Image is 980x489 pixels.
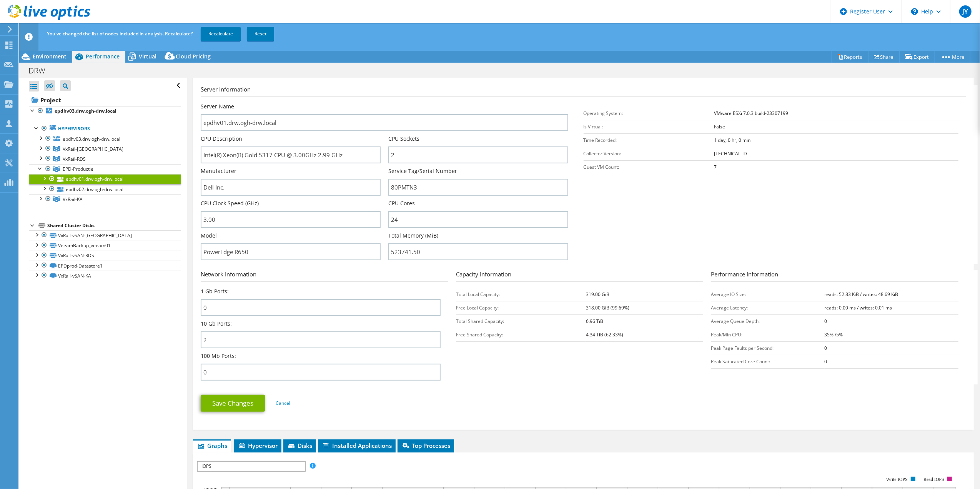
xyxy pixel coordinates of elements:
a: VxRail-vSAN-[GEOGRAPHIC_DATA] [29,230,181,240]
span: Hypervisor [238,442,278,449]
span: Disks [287,442,312,449]
a: Reset [247,27,274,41]
a: VxRail-Uitwijk [29,144,181,154]
label: CPU Description [201,135,242,143]
a: Project [29,94,181,106]
a: epdhv03.drw.ogh-drw.local [29,134,181,144]
text: Write IOPS [886,477,908,482]
b: 0 [825,318,827,324]
td: Free Shared Capacity: [456,328,586,341]
a: VxRail-KA [29,194,181,204]
label: Manufacturer [201,167,236,175]
span: epdhv03.drw.ogh-drw.local [63,136,120,142]
b: False [714,123,725,130]
b: 1 day, 0 hr, 0 min [714,137,750,143]
a: epdhv03.drw.ogh-drw.local [29,106,181,116]
span: Installed Applications [322,442,392,449]
td: Peak/Min CPU: [711,328,824,341]
h3: Capacity Information [456,270,703,282]
b: reads: 0.00 ms / writes: 0.01 ms [825,304,892,311]
span: Cloud Pricing [176,53,211,60]
h3: Performance Information [711,270,958,282]
td: Average Latency: [711,301,824,314]
td: Operating System: [584,106,714,120]
b: [TECHNICAL_ID] [714,150,749,157]
a: epdhv01.drw.ogh-drw.local [29,174,181,184]
td: Is Virtual: [584,120,714,133]
h3: Network Information [201,270,448,282]
label: Model [201,232,217,240]
svg: \n [911,8,918,15]
b: 7 [714,164,717,170]
span: EPD-Productie [63,166,93,172]
span: VxRail-RDS [63,156,86,162]
td: Average IO Size: [711,288,824,301]
a: epdhv02.drw.ogh-drw.local [29,184,181,194]
b: reads: 52.83 KiB / writes: 48.69 KiB [825,291,898,298]
h3: Server Information [201,85,966,97]
a: VxRail-RDS [29,154,181,164]
label: 1 Gb Ports: [201,288,229,295]
a: Export [899,51,935,63]
b: epdhv03.drw.ogh-drw.local [55,108,116,114]
a: EPDprod-Datastore1 [29,261,181,271]
td: Free Local Capacity: [456,301,586,314]
a: Cancel [276,400,290,406]
td: Peak Saturated Core Count: [711,355,824,368]
b: 0 [825,345,827,351]
td: Average Queue Depth: [711,314,824,328]
label: Service Tag/Serial Number [388,167,457,175]
a: VxRail-vSAN-KA [29,271,181,281]
label: CPU Sockets [388,135,419,143]
a: Recalculate [201,27,241,41]
a: More [935,51,970,63]
b: 318.00 GiB (99.69%) [586,304,629,311]
a: Share [868,51,900,63]
b: 319.00 GiB [586,291,609,298]
b: 6.96 TiB [586,318,603,324]
span: VxRail-KA [63,196,83,203]
b: 4.34 TiB (62.33%) [586,331,623,338]
text: Read IOPS [924,477,945,482]
td: Guest VM Count: [584,160,714,174]
span: You've changed the list of nodes included in analysis. Recalculate? [47,30,193,37]
a: VxRail-vSAN-RDS [29,251,181,261]
a: Save Changes [201,395,265,412]
label: CPU Cores [388,200,415,207]
td: Total Local Capacity: [456,288,586,301]
span: VxRail-[GEOGRAPHIC_DATA] [63,146,123,152]
td: Peak Page Faults per Second: [711,341,824,355]
a: Reports [832,51,869,63]
label: Server Name [201,103,234,110]
b: 0 [825,358,827,365]
label: 10 Gb Ports: [201,320,232,328]
span: Environment [33,53,67,60]
span: Graphs [197,442,227,449]
b: VMware ESXi 7.0.3 build-23307199 [714,110,788,116]
td: Total Shared Capacity: [456,314,586,328]
div: Shared Cluster Disks [47,221,181,230]
h1: DRW [25,67,57,75]
a: EPD-Productie [29,164,181,174]
span: Virtual [139,53,156,60]
span: IOPS [198,462,304,471]
b: 35% /5% [825,331,843,338]
label: CPU Clock Speed (GHz) [201,200,259,207]
span: Performance [86,53,120,60]
a: Hypervisors [29,124,181,134]
span: JY [959,5,972,18]
label: Total Memory (MiB) [388,232,438,240]
a: VeeamBackup_veeam01 [29,241,181,251]
label: 100 Mb Ports: [201,352,236,360]
td: Collector Version: [584,147,714,160]
span: Top Processes [401,442,450,449]
td: Time Recorded: [584,133,714,147]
